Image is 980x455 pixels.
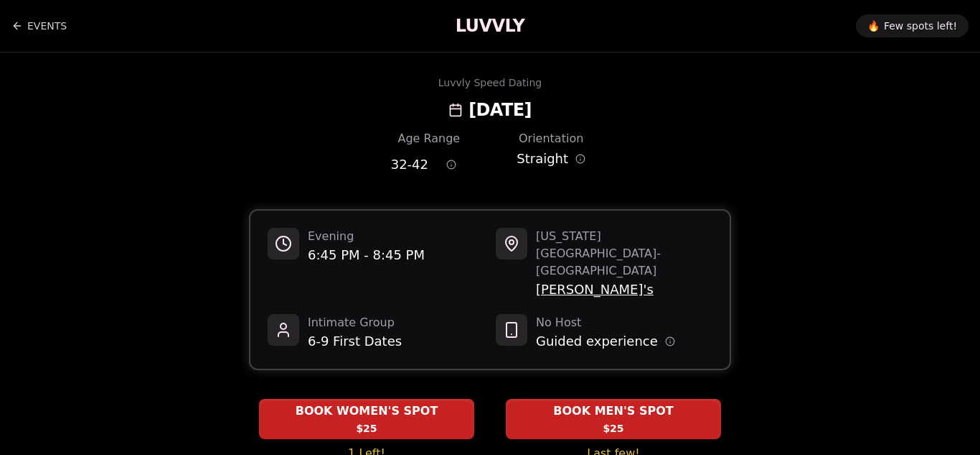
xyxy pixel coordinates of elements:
[517,149,568,169] span: Straight
[391,155,428,175] span: 32 - 42
[308,245,425,265] span: 6:45 PM - 8:45 PM
[468,98,532,121] h2: [DATE]
[308,228,425,245] span: Evening
[356,421,377,436] span: $25
[11,12,67,40] a: Back to events
[550,403,676,420] span: BOOK MEN'S SPOT
[513,130,589,147] div: Orientation
[293,403,441,420] span: BOOK WOMEN'S SPOT
[536,331,658,351] span: Guided experience
[391,130,467,147] div: Age Range
[575,154,585,164] button: Orientation information
[536,228,712,280] span: [US_STATE][GEOGRAPHIC_DATA] - [GEOGRAPHIC_DATA]
[308,331,402,351] span: 6-9 First Dates
[867,19,880,33] span: 🔥
[308,314,402,331] span: Intimate Group
[884,19,957,33] span: Few spots left!
[456,14,524,37] a: LUVVLY
[259,399,474,439] button: BOOK WOMEN'S SPOT - 1 Left!
[665,336,675,346] button: Host information
[435,149,467,180] button: Age range information
[536,280,712,300] span: [PERSON_NAME]'s
[506,399,721,439] button: BOOK MEN'S SPOT - Last few!
[536,314,675,331] span: No Host
[603,421,623,436] span: $25
[438,75,542,90] div: Luvvly Speed Dating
